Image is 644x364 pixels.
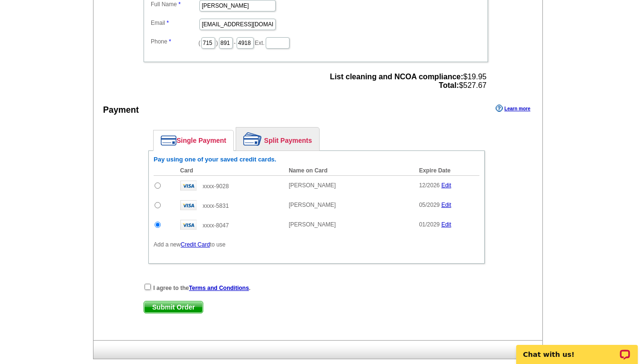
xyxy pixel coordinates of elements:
[144,301,203,313] span: Submit Order
[510,334,644,364] iframe: LiveChat chat widget
[419,202,439,208] span: 05/2029
[180,220,197,230] img: visa.gif
[496,105,530,112] a: Learn more
[154,240,479,249] p: Add a new to use
[441,182,451,189] a: Edit
[289,182,336,189] span: [PERSON_NAME]
[203,183,229,190] span: xxxx-9028
[419,221,439,228] span: 01/2029
[161,135,177,146] img: single-payment.png
[103,104,139,117] div: Payment
[203,222,229,229] span: xxxx-8047
[236,128,319,150] a: Split Payments
[176,166,284,176] th: Card
[439,81,459,89] strong: Total:
[151,19,198,27] label: Email
[180,200,197,210] img: visa.gif
[414,166,479,176] th: Expire Date
[243,132,262,146] img: split-payment.png
[330,73,487,90] span: $19.95 $527.67
[151,37,198,46] label: Phone
[289,202,336,208] span: [PERSON_NAME]
[154,156,479,163] h6: Pay using one of your saved credit cards.
[153,285,250,291] strong: I agree to the .
[148,35,483,50] dd: ( ) - Ext.
[154,130,233,150] a: Single Payment
[284,166,414,176] th: Name on Card
[289,221,336,228] span: [PERSON_NAME]
[441,202,451,208] a: Edit
[181,241,210,248] a: Credit Card
[441,221,451,228] a: Edit
[330,73,463,81] strong: List cleaning and NCOA compliance:
[180,181,197,191] img: visa.gif
[419,182,439,189] span: 12/2026
[203,203,229,209] span: xxxx-5831
[189,285,249,291] a: Terms and Conditions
